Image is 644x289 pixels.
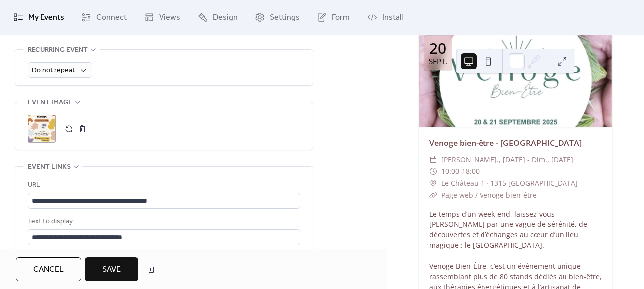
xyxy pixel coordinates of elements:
[429,165,437,177] div: ​
[28,216,298,228] div: Text to display
[28,44,88,56] span: Recurring event
[429,58,447,65] div: sept.
[28,115,56,143] div: ;
[382,12,402,24] span: Install
[429,177,437,189] div: ​
[159,12,180,24] span: Views
[85,257,138,281] button: Save
[459,165,462,177] span: -
[429,138,582,148] a: Venoge bien-être - [GEOGRAPHIC_DATA]
[462,165,480,177] span: 18:00
[441,154,573,166] span: [PERSON_NAME]., [DATE] - dim., [DATE]
[28,161,71,173] span: Event links
[32,64,75,77] span: Do not repeat
[213,12,238,24] span: Design
[360,4,410,31] a: Install
[33,264,64,276] span: Cancel
[429,189,437,201] div: ​
[441,165,459,177] span: 10:00
[441,177,578,189] a: Le Château 1 · 1315 [GEOGRAPHIC_DATA]
[429,154,437,166] div: ​
[74,4,134,31] a: Connect
[96,12,127,24] span: Connect
[247,4,307,31] a: Settings
[28,179,298,191] div: URL
[137,4,188,31] a: Views
[332,12,350,24] span: Form
[102,264,121,276] span: Save
[310,4,357,31] a: Form
[28,97,72,109] span: Event image
[270,12,300,24] span: Settings
[429,41,446,56] div: 20
[190,4,245,31] a: Design
[441,190,537,200] a: Page web / Venoge bien-être
[6,4,72,31] a: My Events
[28,12,64,24] span: My Events
[16,257,81,281] button: Cancel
